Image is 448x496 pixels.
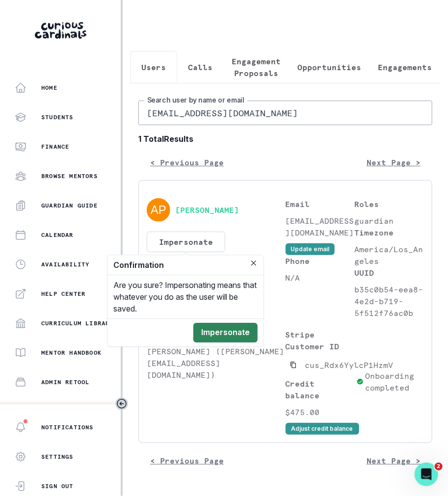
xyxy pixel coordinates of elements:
[286,198,355,210] p: Email
[41,172,98,180] p: Browse Mentors
[286,423,359,435] button: Adjust credit balance
[355,153,432,172] button: Next Page >
[138,133,432,145] b: 1 Total Results
[286,378,352,401] p: Credit balance
[41,453,74,461] p: Settings
[147,345,286,381] p: [PERSON_NAME] ([PERSON_NAME][EMAIL_ADDRESS][DOMAIN_NAME])
[366,370,424,393] p: Onboarding completed
[193,323,258,342] button: Impersonate
[286,215,355,238] p: [EMAIL_ADDRESS][DOMAIN_NAME]
[188,61,212,73] p: Calls
[297,61,361,73] p: Opportunities
[355,227,424,238] p: Timezone
[41,202,98,209] p: Guardian Guide
[286,357,301,373] button: Copied to clipboard
[41,349,102,357] p: Mentor Handbook
[41,319,114,327] p: Curriculum Library
[355,267,424,279] p: UUID
[41,378,89,386] p: Admin Retool
[41,482,74,490] p: Sign Out
[355,243,424,267] p: America/Los_Angeles
[355,284,424,319] p: b35c0b54-eea8-4e2d-b719-5f512f76ac0b
[286,329,352,352] p: Stripe Customer ID
[286,406,352,418] p: $475.00
[415,463,438,486] iframe: Intercom live chat
[141,61,166,73] p: Users
[286,255,355,267] p: Phone
[378,61,432,73] p: Engagements
[355,451,432,470] button: Next Page >
[115,397,128,410] button: Toggle sidebar
[147,232,225,252] button: Impersonate
[138,153,236,172] button: < Previous Page
[248,257,260,269] button: Close
[147,198,170,222] img: svg
[41,231,74,239] p: Calendar
[305,359,394,371] p: cus_Rdx6YylcP1HzmV
[232,55,281,79] p: Engagement Proposals
[41,290,85,298] p: Help Center
[41,143,69,151] p: Finance
[41,261,89,268] p: Availability
[286,272,355,284] p: N/A
[107,255,264,275] header: Confirmation
[435,463,443,470] span: 2
[286,243,335,255] button: Update email
[41,84,57,92] p: Home
[107,275,264,318] div: Are you sure? Impersonating means that whatever you do as the user will be saved.
[41,113,74,121] p: Students
[355,215,424,227] p: guardian
[355,198,424,210] p: Roles
[138,451,236,470] button: < Previous Page
[41,423,94,431] p: Notifications
[175,205,239,215] button: [PERSON_NAME]
[35,22,86,39] img: Curious Cardinals Logo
